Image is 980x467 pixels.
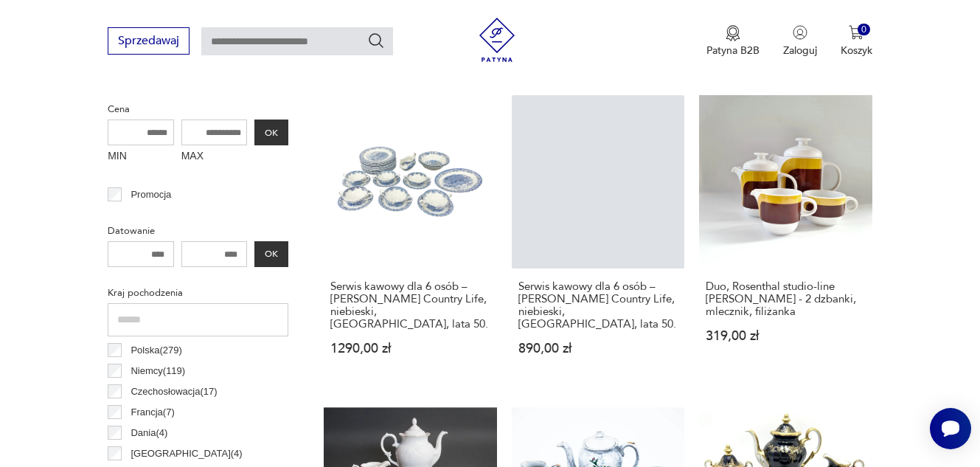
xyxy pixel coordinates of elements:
[108,145,174,169] label: MIN
[324,95,497,384] a: Serwis kawowy dla 6 osób – Myott’s Country Life, niebieski, Anglia, lata 50.Serwis kawowy dla 6 o...
[108,223,288,239] p: Datowanie
[131,342,181,359] p: Polska ( 279 )
[512,95,685,384] a: Serwis kawowy dla 6 osób – Myott’s Country Life, niebieski, Anglia, lata 50.Serwis kawowy dla 6 o...
[181,145,248,169] label: MAX
[330,342,490,355] p: 1290,00 zł
[793,25,807,40] img: Ikonka użytkownika
[783,25,817,58] button: Zaloguj
[330,280,490,331] h3: Serwis kawowy dla 6 osób – [PERSON_NAME] Country Life, niebieski, [GEOGRAPHIC_DATA], lata 50.
[131,425,167,441] p: Dania ( 4 )
[254,241,288,267] button: OK
[706,280,866,318] h3: Duo, Rosenthal studio-line [PERSON_NAME] - 2 dzbanki, mlecznik, filiżanka
[131,446,242,462] p: [GEOGRAPHIC_DATA] ( 4 )
[706,44,760,58] p: Patyna B2B
[131,384,217,400] p: Czechosłowacja ( 17 )
[706,330,866,342] p: 319,00 zł
[518,342,678,355] p: 890,00 zł
[841,44,872,58] p: Koszyk
[108,285,288,301] p: Kraj pochodzenia
[131,363,185,379] p: Niemcy ( 119 )
[108,37,190,47] a: Sprzedawaj
[706,25,760,58] a: Ikona medaluPatyna B2B
[930,408,971,449] iframe: Smartsupp widget button
[108,27,190,55] button: Sprzedawaj
[254,120,288,145] button: OK
[849,25,863,40] img: Ikona koszyka
[518,280,678,331] h3: Serwis kawowy dla 6 osób – [PERSON_NAME] Country Life, niebieski, [GEOGRAPHIC_DATA], lata 50.
[699,95,872,384] a: Duo, Rosenthal studio-line A. Pozzi - 2 dzbanki, mlecznik, filiżankaDuo, Rosenthal studio-line [P...
[131,404,174,421] p: Francja ( 7 )
[783,44,817,58] p: Zaloguj
[841,25,872,58] button: 0Koszyk
[858,24,870,36] div: 0
[706,25,760,58] button: Patyna B2B
[108,101,288,117] p: Cena
[131,187,171,203] p: Promocja
[475,18,519,62] img: Patyna - sklep z meblami i dekoracjami vintage
[726,25,740,41] img: Ikona medalu
[367,32,385,49] button: Szukaj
